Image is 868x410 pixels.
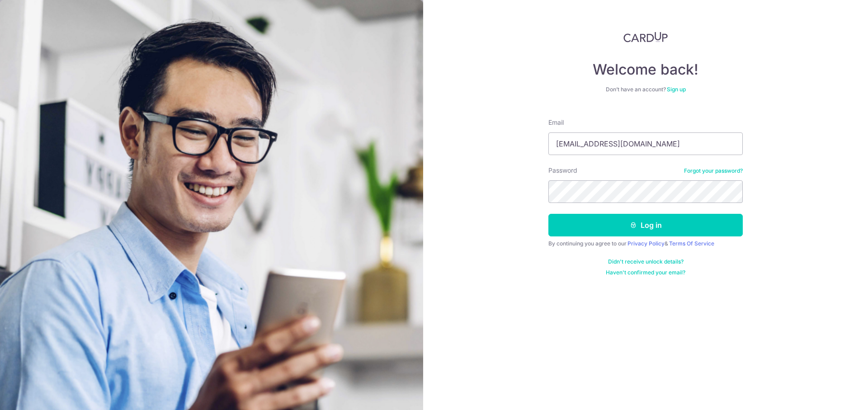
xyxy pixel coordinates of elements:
a: Privacy Policy [627,240,665,247]
a: Terms Of Service [669,240,714,247]
img: CardUp Logo [623,32,668,42]
a: Didn't receive unlock details? [608,258,684,265]
label: Password [548,166,577,175]
div: By continuing you agree to our & [548,240,743,247]
a: Sign up [667,86,686,93]
a: Forgot your password? [684,167,743,174]
label: Email [548,118,564,127]
div: Don’t have an account? [548,86,743,93]
input: Enter your Email [548,132,743,155]
h4: Welcome back! [548,61,743,79]
a: Haven't confirmed your email? [606,269,685,276]
button: Log in [548,214,743,236]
